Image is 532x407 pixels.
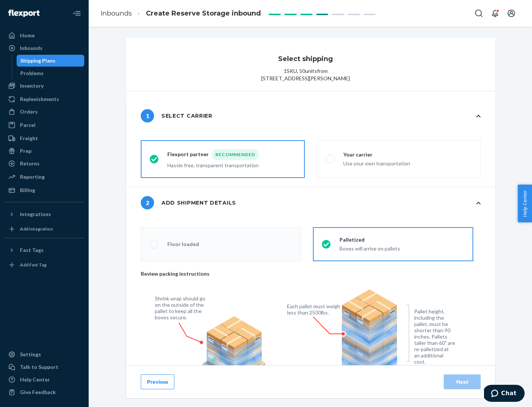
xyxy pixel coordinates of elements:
div: Inventory [20,82,44,90]
a: Shipping Plans [17,55,85,67]
div: Give Feedback [20,388,56,396]
div: Orders [20,108,38,115]
figcaption: Shrink wrap should go on the outside of the pallet to keep all the boxes secure. [155,295,210,320]
div: Add Integration [20,226,53,232]
p: Review packing instructions [141,270,473,277]
div: Your carrier [343,151,410,158]
div: Inbounds [20,44,42,52]
button: Give Feedback [4,386,84,398]
div: Use your own transportation [343,158,410,167]
div: Hassle free, transparent transportation [167,160,259,169]
a: Add Integration [4,223,84,235]
a: Replenishments [4,93,84,105]
div: Flexport partner [167,149,259,160]
div: Boxes will arrive on pallets [340,243,400,252]
span: 1 [141,109,154,122]
button: Talk to Support [4,361,84,373]
a: Prep [4,145,84,157]
div: Problems [20,70,44,77]
figcaption: Pallet height, including the pallet, must be shorter than 90 inches. Pallets taller than 60" are ... [414,308,455,365]
a: Help Center [4,374,84,386]
a: Problems [17,67,85,79]
div: Home [20,32,35,39]
button: Fast Tags [4,244,84,256]
a: Returns [4,158,84,169]
button: Open account menu [504,6,519,21]
span: [STREET_ADDRESS][PERSON_NAME] [261,75,350,82]
p: 1 SKU , 50 units from [284,67,328,75]
div: Prep [20,147,31,155]
div: Fast Tags [20,246,44,254]
a: Reporting [4,171,84,183]
button: Close Navigation [69,6,84,21]
button: Previous [141,374,174,389]
div: Talk to Support [20,363,58,371]
button: Help Center [518,185,532,222]
div: Palletized [340,236,400,243]
figcaption: Each pallet must weigh less than 2500lbs. [287,303,342,316]
img: Flexport logo [8,10,40,17]
div: Freight [20,135,38,142]
div: Select carrier [141,109,212,122]
a: Inbounds [4,42,84,54]
a: Inventory [4,80,84,92]
a: Add Fast Tag [4,259,84,271]
a: Orders [4,106,84,118]
div: Settings [20,351,41,358]
a: Settings [4,349,84,360]
button: Integrations [4,208,84,220]
div: Returns [20,160,40,167]
a: Inbounds [100,9,132,17]
div: Integrations [20,211,51,218]
div: Add Fast Tag [20,262,47,268]
div: Next [450,378,474,386]
div: Billing [20,186,35,194]
a: Freight [4,132,84,144]
span: 2 [141,196,154,209]
button: Next [444,374,481,389]
div: Reporting [20,173,45,181]
div: Recommended [212,149,259,160]
div: Add shipment details [141,196,236,209]
iframe: Opens a widget where you can chat to one of our agents [484,385,525,403]
button: Select shipping1SKU, 50unitsfrom[STREET_ADDRESS][PERSON_NAME] [126,38,495,91]
ol: breadcrumbs [95,3,267,24]
a: Parcel [4,119,84,131]
button: Open Search Box [471,6,486,21]
div: Shipping Plans [20,57,55,64]
h3: Select shipping [278,54,333,64]
a: Billing [4,184,84,196]
div: Parcel [20,121,35,129]
a: Home [4,30,84,41]
div: Replenishments [20,95,59,103]
div: Help Center [20,376,50,383]
div: Floor loaded [167,240,199,248]
button: Open notifications [488,6,502,21]
span: Create Reserve Storage inbound [146,9,261,17]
